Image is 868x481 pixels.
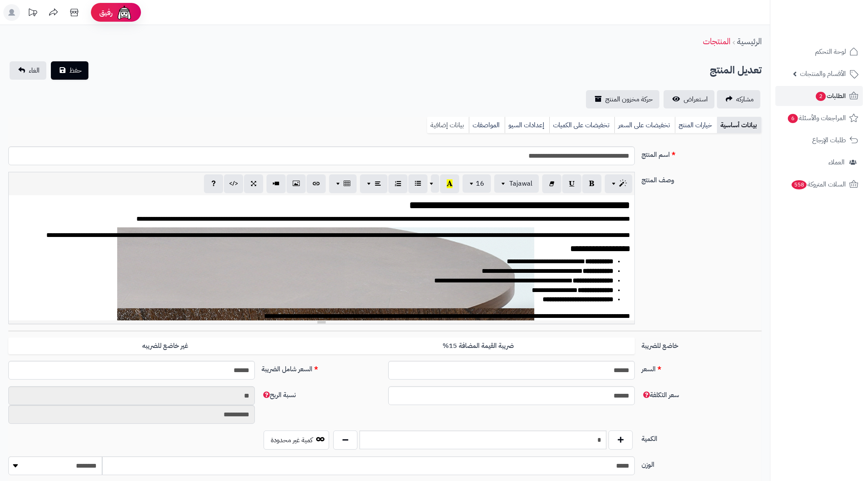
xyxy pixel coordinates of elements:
[586,90,659,108] a: حركة مخزون المنتج
[642,390,679,400] span: سعر التكلفة
[638,361,765,374] label: السعر
[684,94,708,104] span: استعراض
[816,92,826,101] span: 2
[737,35,762,48] a: الرئيسية
[638,337,765,351] label: خاضع للضريبة
[717,117,762,133] a: بيانات أساسية
[717,90,760,108] a: مشاركه
[116,4,133,21] img: ai-face.png
[605,94,653,104] span: حركة مخزون المنتج
[469,117,505,133] a: المواصفات
[815,46,846,58] span: لوحة التحكم
[10,61,46,80] a: الغاء
[775,152,863,172] a: العملاء
[788,114,798,123] span: 6
[812,134,846,146] span: طلبات الإرجاع
[703,35,730,48] a: المنتجات
[22,4,43,23] a: تحديثات المنصة
[736,94,754,104] span: مشاركه
[549,117,614,133] a: تخفيضات على الكميات
[675,117,717,133] a: خيارات المنتج
[258,361,385,374] label: السعر شامل الضريبة
[638,172,765,185] label: وصف المنتج
[638,431,765,444] label: الكمية
[811,23,860,40] img: logo-2.png
[775,86,863,106] a: الطلبات2
[509,179,532,189] span: Tajawal
[775,42,863,62] a: لوحة التحكم
[828,156,845,168] span: العملاء
[322,337,635,355] label: ضريبة القيمة المضافة 15%
[476,179,484,189] span: 16
[791,179,846,190] span: السلات المتروكة
[638,456,765,470] label: الوزن
[800,68,846,80] span: الأقسام والمنتجات
[787,112,846,124] span: المراجعات والأسئلة
[775,130,863,150] a: طلبات الإرجاع
[710,62,762,79] h2: تعديل المنتج
[51,61,88,80] button: حفظ
[8,337,322,355] label: غير خاضع للضريبه
[775,108,863,128] a: المراجعات والأسئلة6
[463,174,491,193] button: 16
[69,65,82,76] span: حفظ
[427,117,469,133] a: بيانات إضافية
[505,117,549,133] a: إعدادات السيو
[614,117,675,133] a: تخفيضات على السعر
[29,65,40,76] span: الغاء
[815,90,846,102] span: الطلبات
[494,174,539,193] button: Tajawal
[99,8,113,18] span: رفيق
[664,90,715,108] a: استعراض
[638,146,765,160] label: اسم المنتج
[792,180,807,189] span: 558
[775,174,863,194] a: السلات المتروكة558
[262,390,296,400] span: نسبة الربح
